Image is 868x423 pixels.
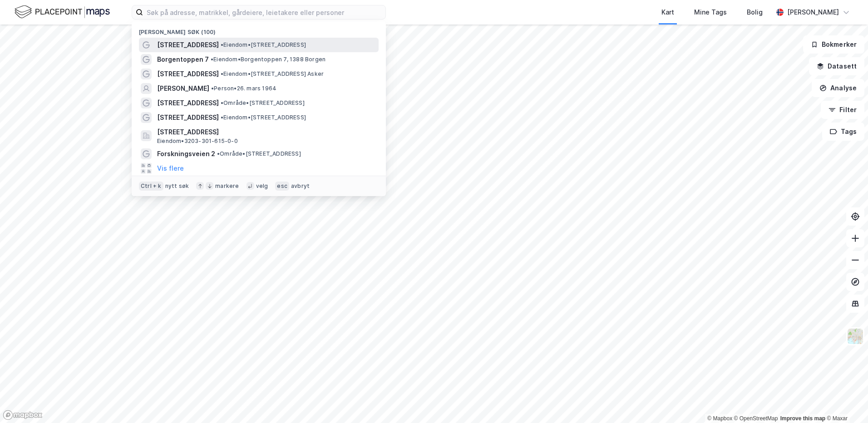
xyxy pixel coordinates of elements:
div: [PERSON_NAME] søk (100) [132,21,386,38]
div: [PERSON_NAME] [787,7,839,18]
div: velg [256,182,268,190]
a: OpenStreetMap [734,415,778,422]
span: Borgentoppen 7 [157,54,209,65]
span: Eiendom • [STREET_ADDRESS] Asker [221,70,324,78]
span: • [221,70,223,77]
span: [PERSON_NAME] [157,83,209,94]
span: • [211,56,213,63]
div: Ctrl + k [139,182,163,191]
button: Analyse [812,79,864,97]
span: • [211,85,214,92]
iframe: Chat Widget [823,379,868,423]
span: [STREET_ADDRESS] [157,127,375,138]
div: nytt søk [165,182,189,190]
div: markere [215,182,239,190]
span: • [221,41,223,48]
button: Bokmerker [803,35,864,54]
span: [STREET_ADDRESS] [157,69,219,79]
div: Bolig [747,7,763,18]
img: Z [847,328,864,345]
span: Eiendom • 3203-301-615-0-0 [157,138,238,145]
div: avbryt [291,182,310,190]
button: Filter [821,101,864,119]
span: Forskningsveien 2 [157,148,215,159]
img: logo.f888ab2527a4732fd821a326f86c7f29.svg [15,4,110,20]
button: Vis flere [157,163,184,174]
button: Tags [822,123,864,141]
div: Kart [661,7,674,18]
span: Område • [STREET_ADDRESS] [217,150,301,157]
span: [STREET_ADDRESS] [157,98,219,108]
div: Kontrollprogram for chat [823,379,868,423]
a: Mapbox [707,415,732,422]
span: Eiendom • [STREET_ADDRESS] [221,41,306,49]
span: • [221,99,223,106]
span: [STREET_ADDRESS] [157,112,219,123]
span: Person • 26. mars 1964 [211,85,276,92]
a: Mapbox homepage [3,410,43,420]
span: Eiendom • Borgentoppen 7, 1388 Borgen [211,56,325,63]
div: esc [275,182,289,191]
span: • [221,114,223,121]
div: Mine Tags [694,7,727,18]
span: Eiendom • [STREET_ADDRESS] [221,114,306,121]
input: Søk på adresse, matrikkel, gårdeiere, leietakere eller personer [143,5,385,19]
span: • [217,150,220,157]
a: Improve this map [780,415,825,422]
span: [STREET_ADDRESS] [157,39,219,50]
span: Område • [STREET_ADDRESS] [221,99,305,107]
button: Datasett [809,57,864,75]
